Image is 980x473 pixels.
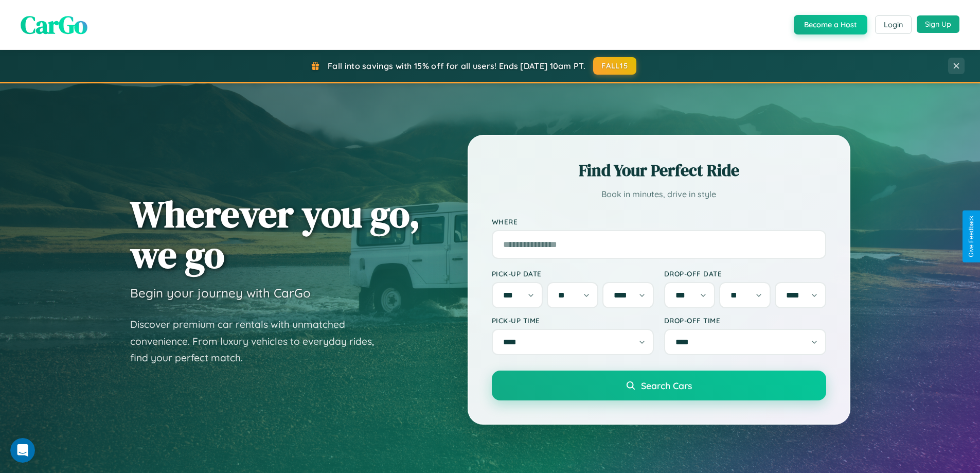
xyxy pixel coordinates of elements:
label: Drop-off Date [664,269,826,278]
p: Discover premium car rentals with unmatched convenience. From luxury vehicles to everyday rides, ... [130,316,387,366]
h3: Begin your journey with CarGo [130,285,311,301]
iframe: Intercom live chat [10,438,35,463]
h2: Find Your Perfect Ride [492,159,826,182]
span: Search Cars [641,380,692,391]
p: Book in minutes, drive in style [492,187,826,202]
span: CarGo [21,8,87,42]
label: Pick-up Date [492,269,654,278]
button: FALL15 [593,57,636,75]
label: Drop-off Time [664,316,826,325]
button: Sign Up [917,15,959,33]
label: Where [492,217,826,226]
span: Fall into savings with 15% off for all users! Ends [DATE] 10am PT. [328,61,585,71]
button: Login [875,15,912,34]
div: Give Feedback [968,216,975,257]
label: Pick-up Time [492,316,654,325]
h1: Wherever you go, we go [130,194,420,275]
button: Become a Host [794,15,867,34]
button: Search Cars [492,371,826,400]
